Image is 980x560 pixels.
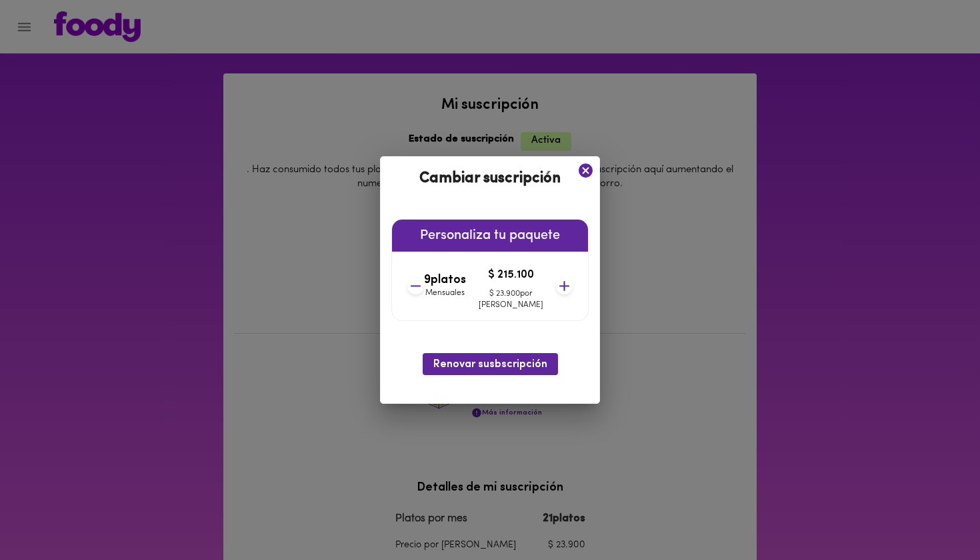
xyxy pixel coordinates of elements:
[466,270,557,282] h4: $ 215.100
[466,288,557,311] p: $ 23.900 por [PERSON_NAME]
[424,274,466,288] h4: 9 platos
[419,171,561,186] b: Cambiar suscripción
[903,483,967,547] iframe: Messagebird Livechat Widget
[424,288,466,299] p: Mensuales
[433,358,547,371] span: Renovar susbscripción
[392,225,588,246] h6: Personaliza tu paquete
[423,353,558,375] button: Renovar susbscripción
